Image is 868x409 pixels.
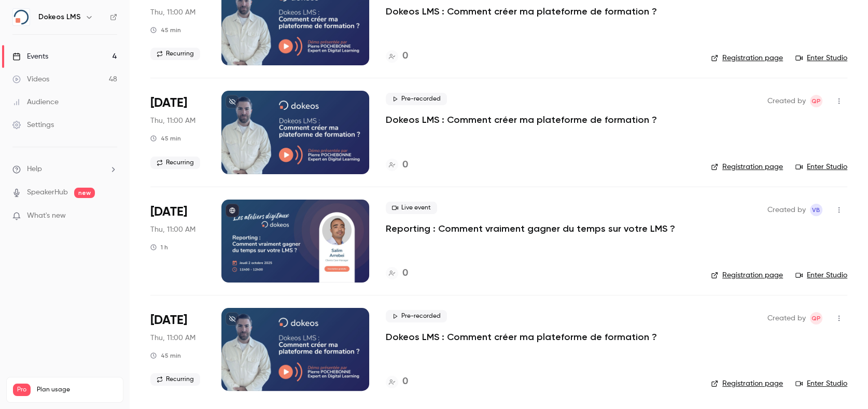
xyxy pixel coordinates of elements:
a: Registration page [711,378,783,389]
span: Created by [767,204,806,216]
a: 0 [386,49,408,63]
h4: 0 [402,266,408,280]
a: Registration page [711,53,783,63]
a: Reporting : Comment vraiment gagner du temps sur votre LMS ? [386,222,675,235]
div: 45 min [150,26,181,34]
a: Enter Studio [795,270,847,280]
span: Live event [386,202,437,214]
a: Dokeos LMS : Comment créer ma plateforme de formation ? [386,5,657,18]
span: Quentin partenaires@dokeos.com [810,312,822,325]
h6: Dokeos LMS [38,12,81,22]
span: Created by [767,312,806,325]
span: new [74,188,95,198]
span: Thu, 11:00 AM [150,224,195,235]
a: Enter Studio [795,378,847,389]
a: Registration page [711,162,783,172]
span: Created by [767,95,806,107]
a: 0 [386,158,408,172]
span: Recurring [150,157,200,169]
span: Recurring [150,373,200,386]
span: Pro [13,384,31,396]
span: Thu, 11:00 AM [150,116,195,126]
a: 0 [386,375,408,389]
span: Pre-recorded [386,93,447,105]
a: 0 [386,266,408,280]
a: Dokeos LMS : Comment créer ma plateforme de formation ? [386,114,657,126]
div: Videos [12,74,49,84]
div: 1 h [150,243,168,251]
span: What's new [27,210,66,221]
span: VB [812,204,820,216]
div: Oct 2 Thu, 11:00 AM (Europe/Paris) [150,200,205,283]
span: Recurring [150,48,200,60]
span: [DATE] [150,312,187,329]
div: Oct 2 Thu, 11:00 AM (Europe/Paris) [150,308,205,391]
a: Registration page [711,270,783,280]
a: SpeakerHub [27,187,68,198]
li: help-dropdown-opener [12,164,117,175]
span: Quentin partenaires@dokeos.com [810,95,822,107]
div: 45 min [150,134,181,143]
a: Enter Studio [795,162,847,172]
h4: 0 [402,49,408,63]
div: Events [12,51,48,62]
span: Thu, 11:00 AM [150,333,195,343]
h4: 0 [402,375,408,389]
span: Help [27,164,42,175]
a: Dokeos LMS : Comment créer ma plateforme de formation ? [386,331,657,343]
img: Dokeos LMS [13,9,30,25]
iframe: Noticeable Trigger [105,211,117,221]
span: Plan usage [37,386,117,394]
span: Qp [811,95,821,107]
span: Pre-recorded [386,310,447,322]
span: Thu, 11:00 AM [150,7,195,18]
a: Enter Studio [795,53,847,63]
div: 45 min [150,351,181,360]
span: [DATE] [150,95,187,111]
span: Vasileos Beck [810,204,822,216]
div: Audience [12,97,59,107]
h4: 0 [402,158,408,172]
div: Settings [12,120,54,130]
span: Qp [811,312,821,325]
div: Sep 25 Thu, 11:00 AM (Europe/Paris) [150,91,205,174]
span: [DATE] [150,204,187,220]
